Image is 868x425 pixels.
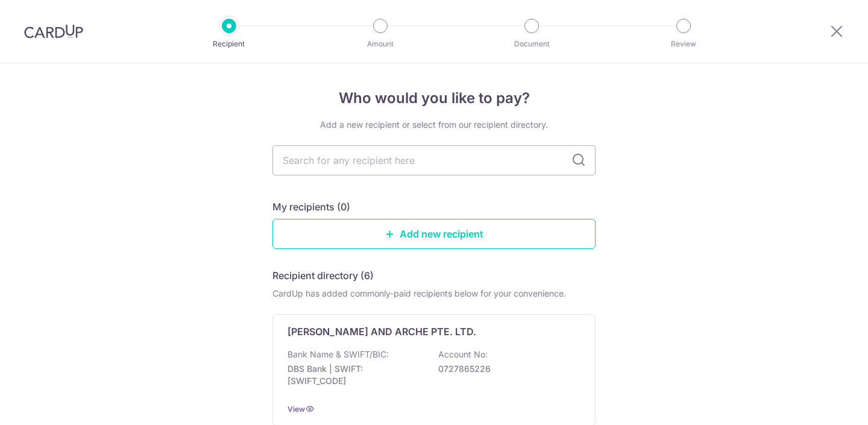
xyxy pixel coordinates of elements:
[272,119,596,131] div: Add a new recipient or select from our recipient directory.
[288,324,476,339] p: [PERSON_NAME] AND ARCHE PTE. LTD.
[24,24,83,39] img: CardUp
[184,38,274,50] p: Recipient
[336,38,425,50] p: Amount
[288,363,423,387] p: DBS Bank | SWIFT: [SWIFT_CODE]
[288,405,305,414] a: View
[639,38,728,50] p: Review
[272,219,596,249] a: Add new recipient
[272,145,596,175] input: Search for any recipient here
[288,348,389,360] p: Bank Name & SWIFT/BIC:
[487,38,576,50] p: Document
[438,348,488,360] p: Account No:
[272,200,350,214] h5: My recipients (0)
[272,87,596,109] h4: Who would you like to pay?
[272,288,596,300] div: CardUp has added commonly-paid recipients below for your convenience.
[438,363,573,375] p: 0727865226
[272,268,374,283] h5: Recipient directory (6)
